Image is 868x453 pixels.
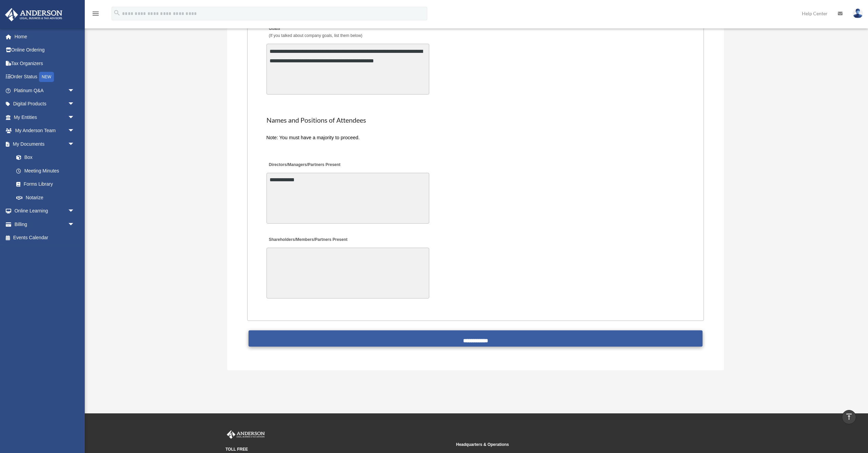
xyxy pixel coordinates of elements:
[267,161,342,170] label: Directors/Managers/Partners Present
[267,235,349,244] label: Shareholders/Members/Partners Present
[68,97,81,111] span: arrow_drop_down
[113,9,121,17] i: search
[456,441,682,448] small: Headquarters & Operations
[9,191,85,204] a: Notarize
[5,124,85,138] a: My Anderson Teamarrow_drop_down
[9,178,85,191] a: Forms Library
[5,231,85,245] a: Events Calendar
[92,9,100,18] i: menu
[225,446,451,453] small: TOLL FREE
[842,410,856,424] a: vertical_align_top
[5,137,85,151] a: My Documentsarrow_drop_down
[853,8,863,18] img: User Pic
[267,135,360,140] span: Note: You must have a majority to proceed.
[5,97,85,111] a: Digital Productsarrow_drop_down
[68,137,81,151] span: arrow_drop_down
[5,84,85,97] a: Platinum Q&Aarrow_drop_down
[267,24,364,41] label: Goals
[68,84,81,98] span: arrow_drop_down
[68,218,81,231] span: arrow_drop_down
[5,70,85,84] a: Order StatusNEW
[92,12,100,18] a: menu
[5,57,85,70] a: Tax Organizers
[5,204,85,218] a: Online Learningarrow_drop_down
[225,430,266,439] img: Anderson Advisors Platinum Portal
[68,204,81,218] span: arrow_drop_down
[267,116,685,125] h2: Names and Positions of Attendees
[5,30,85,43] a: Home
[5,218,85,231] a: Billingarrow_drop_down
[269,33,362,38] span: (If you talked about company goals, list them below)
[9,164,81,178] a: Meeting Minutes
[68,124,81,138] span: arrow_drop_down
[5,110,85,124] a: My Entitiesarrow_drop_down
[5,43,85,57] a: Online Ordering
[68,110,81,124] span: arrow_drop_down
[3,8,64,21] img: Anderson Advisors Platinum Portal
[845,413,853,421] i: vertical_align_top
[9,151,85,164] a: Box
[39,72,54,82] div: NEW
